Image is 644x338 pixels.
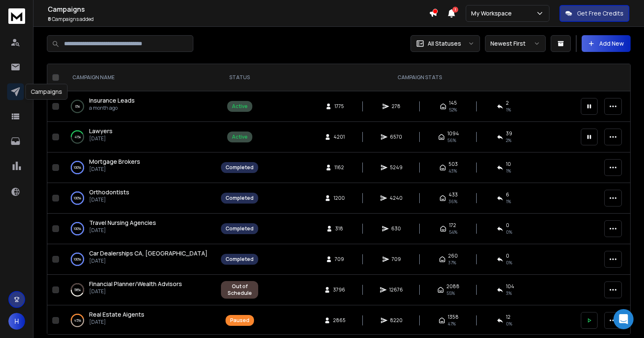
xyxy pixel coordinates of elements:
[446,290,455,297] span: 55 %
[506,229,512,235] span: 0 %
[89,227,156,234] p: [DATE]
[48,15,51,23] span: 8
[74,163,81,172] p: 100 %
[506,253,509,259] span: 0
[506,283,514,290] span: 104
[8,313,25,330] button: H
[89,310,144,319] a: Real Estate Aigents
[230,317,249,324] div: Paused
[74,286,81,294] p: 58 %
[74,224,81,233] p: 100 %
[232,103,248,110] div: Active
[452,7,458,13] span: 1
[448,320,456,327] span: 47 %
[506,222,509,229] span: 0
[74,316,81,325] p: 45 %
[226,164,254,171] div: Completed
[74,255,81,263] p: 100 %
[226,256,254,263] div: Completed
[62,183,216,214] td: 100%Orthodontists[DATE]
[62,305,216,336] td: 45%Real Estate Aigents[DATE]
[506,161,511,168] span: 10
[62,152,216,183] td: 100%Mortgage Brokers[DATE]
[226,195,254,201] div: Completed
[389,286,403,293] span: 12676
[390,195,403,201] span: 4240
[448,253,458,259] span: 260
[506,191,509,198] span: 6
[448,314,459,320] span: 1358
[74,194,81,202] p: 100 %
[89,96,135,105] a: Insurance Leads
[506,100,509,106] span: 2
[8,8,25,24] img: logo
[62,275,216,305] td: 58%Financial Planner/Wealth Advisors[DATE]
[448,259,456,266] span: 37 %
[428,39,461,48] p: All Statuses
[582,35,631,52] button: Add New
[89,127,113,135] a: Lawyers
[48,16,429,23] p: Campaigns added
[506,320,512,327] span: 0 %
[62,122,216,152] td: 41%Lawyers[DATE]
[391,225,401,232] span: 630
[89,249,208,258] a: Car Dealerships CA, [GEOGRAPHIC_DATA]
[390,164,403,171] span: 5249
[216,64,263,91] th: STATUS
[62,91,216,122] td: 0%Insurance Leadsa month ago
[333,286,345,293] span: 3796
[506,198,511,205] span: 1 %
[449,161,458,168] span: 503
[613,309,634,329] div: Open Intercom Messenger
[446,283,459,290] span: 2088
[506,106,511,113] span: 1 %
[89,188,129,196] a: Orthodontists
[89,280,182,288] a: Financial Planner/Wealth Advisors
[89,196,129,203] p: [DATE]
[392,103,400,110] span: 278
[506,137,511,144] span: 2 %
[449,168,457,174] span: 43 %
[335,225,344,232] span: 318
[449,229,457,235] span: 54 %
[62,214,216,244] td: 100%Travel Nursing Agencies[DATE]
[390,134,402,140] span: 6570
[89,258,208,264] p: [DATE]
[89,96,135,104] span: Insurance Leads
[506,314,511,320] span: 12
[471,9,515,18] p: My Workspace
[89,105,135,111] p: a month ago
[447,137,456,144] span: 56 %
[485,35,546,52] button: Newest First
[75,102,80,111] p: 0 %
[62,244,216,275] td: 100%Car Dealerships CA, [GEOGRAPHIC_DATA][DATE]
[89,219,156,227] span: Travel Nursing Agencies
[89,157,140,166] a: Mortgage Brokers
[334,164,344,171] span: 1162
[89,319,144,325] p: [DATE]
[232,134,248,140] div: Active
[449,198,457,205] span: 36 %
[226,225,254,232] div: Completed
[559,5,629,22] button: Get Free Credits
[506,168,511,174] span: 1 %
[226,283,254,297] div: Out of Schedule
[334,103,344,110] span: 1775
[447,130,459,137] span: 1094
[62,64,216,91] th: CAMPAIGN NAME
[449,106,457,113] span: 52 %
[392,256,401,263] span: 709
[335,256,344,263] span: 709
[506,259,512,266] span: 0 %
[333,317,346,324] span: 2865
[74,133,81,141] p: 41 %
[334,134,345,140] span: 4201
[263,64,576,91] th: CAMPAIGN STATS
[89,188,129,196] span: Orthodontists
